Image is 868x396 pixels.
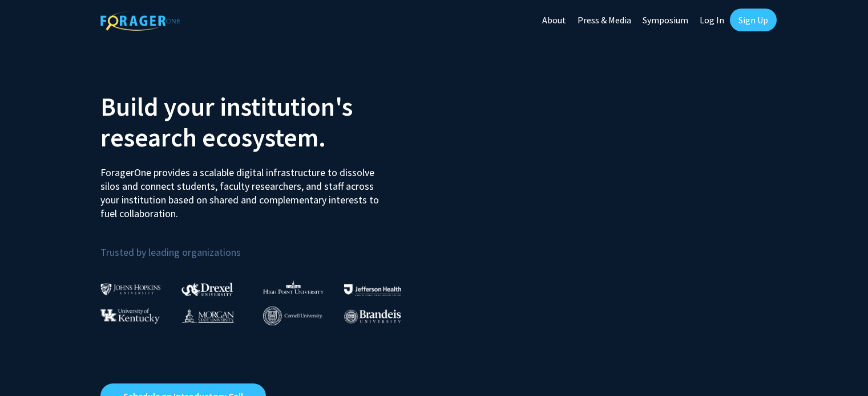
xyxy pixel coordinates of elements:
img: Thomas Jefferson University [344,284,401,295]
img: University of Kentucky [100,308,160,324]
img: Cornell University [263,307,322,325]
img: Morgan State University [181,308,234,323]
img: ForagerOne Logo [100,11,180,31]
img: Brandeis University [344,309,401,324]
p: ForagerOne provides a scalable digital infrastructure to dissolve silos and connect students, fac... [100,157,387,221]
h2: Build your institution's research ecosystem. [100,91,426,153]
img: High Point University [263,280,324,294]
a: Sign Up [730,9,777,31]
img: Drexel University [181,283,233,296]
img: Johns Hopkins University [100,283,161,295]
p: Trusted by leading organizations [100,230,426,261]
